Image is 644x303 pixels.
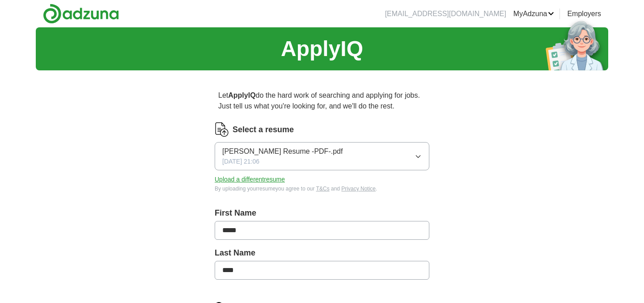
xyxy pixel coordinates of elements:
[222,157,259,166] span: [DATE] 21:06
[233,124,294,136] label: Select a resume
[222,146,343,157] span: [PERSON_NAME] Resume -PDF-.pdf
[215,122,229,137] img: CV Icon
[385,9,506,19] li: [EMAIL_ADDRESS][DOMAIN_NAME]
[513,9,555,19] a: MyAdzuna
[341,186,376,192] a: Privacy Notice
[215,207,429,219] label: First Name
[228,91,255,99] strong: ApplyIQ
[215,87,429,115] p: Let do the hard work of searching and applying for jobs. Just tell us what you're looking for, an...
[43,4,119,24] img: Adzuna logo
[567,9,601,19] a: Employers
[215,247,429,259] label: Last Name
[215,142,429,170] button: [PERSON_NAME] Resume -PDF-.pdf[DATE] 21:06
[316,186,330,192] a: T&Cs
[281,33,363,65] h1: ApplyIQ
[215,175,285,184] button: Upload a differentresume
[215,185,429,193] div: By uploading your resume you agree to our and .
